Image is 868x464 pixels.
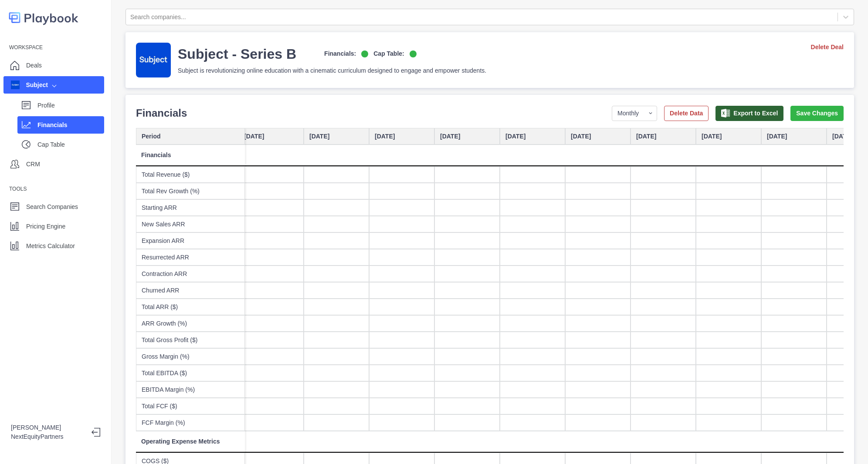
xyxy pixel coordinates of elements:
[136,199,245,216] div: Starting ARR
[136,381,245,398] div: EBITDA Margin (%)
[11,81,48,90] div: Subject
[26,61,42,70] p: Deals
[136,282,245,299] div: Churned ARR
[361,50,368,57] img: on-logo
[136,105,187,121] p: Financials
[37,121,104,130] p: Financials
[369,128,434,145] div: [DATE]
[715,106,783,121] button: Export to Excel
[26,222,65,231] p: Pricing Engine
[136,266,245,282] div: Contraction ARR
[410,50,417,57] img: on-logo
[178,66,486,75] p: Subject is revolutionizing online education with a cinematic curriculum designed to engage and em...
[811,43,844,52] a: Delete Deal
[500,128,565,145] div: [DATE]
[696,128,761,145] div: [DATE]
[26,202,78,212] p: Search Companies
[136,414,245,431] div: FCF Margin (%)
[136,145,245,166] div: Financials
[304,128,369,145] div: [DATE]
[373,49,404,58] p: Cap Table:
[136,398,245,414] div: Total FCF ($)
[136,232,245,249] div: Expansion ARR
[136,348,245,365] div: Gross Margin (%)
[11,81,20,89] img: company image
[790,106,844,121] button: Save Changes
[37,140,104,149] p: Cap Table
[136,183,245,199] div: Total Rev Growth (%)
[434,128,500,145] div: [DATE]
[11,423,85,432] p: [PERSON_NAME]
[565,128,631,145] div: [DATE]
[178,45,296,63] h3: Subject - Series B
[136,365,245,381] div: Total EBITDA ($)
[761,128,827,145] div: [DATE]
[238,128,304,145] div: [DATE]
[136,166,245,183] div: Total Revenue ($)
[136,332,245,348] div: Total Gross Profit ($)
[631,128,696,145] div: [DATE]
[11,432,85,441] p: NextEquityPartners
[136,128,245,145] div: Period
[136,216,245,232] div: New Sales ARR
[37,101,104,110] p: Profile
[136,315,245,332] div: ARR Growth (%)
[136,43,171,77] img: company-logo
[324,49,356,58] p: Financials:
[136,431,245,453] div: Operating Expense Metrics
[9,9,78,27] img: logo-colored
[664,106,709,121] button: Delete Data
[26,242,75,251] p: Metrics Calculator
[136,249,245,266] div: Resurrected ARR
[26,160,40,169] p: CRM
[136,299,245,315] div: Total ARR ($)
